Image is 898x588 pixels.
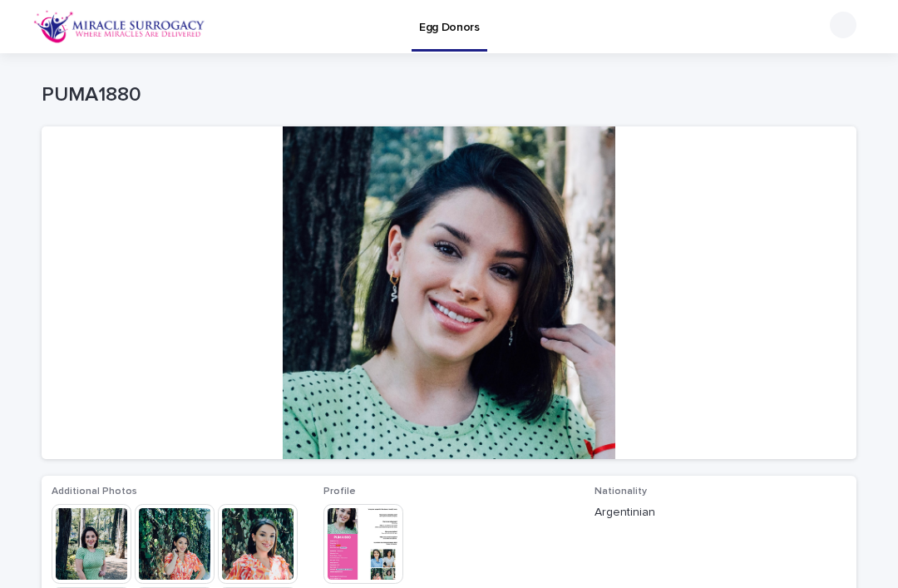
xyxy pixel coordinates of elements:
[323,487,356,497] span: Profile
[595,487,647,497] span: Nationality
[595,504,846,521] p: Argentinian
[33,10,205,43] img: OiFFDOGZQuirLhrlO1ag
[52,487,137,497] span: Additional Photos
[42,83,850,107] p: PUMA1880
